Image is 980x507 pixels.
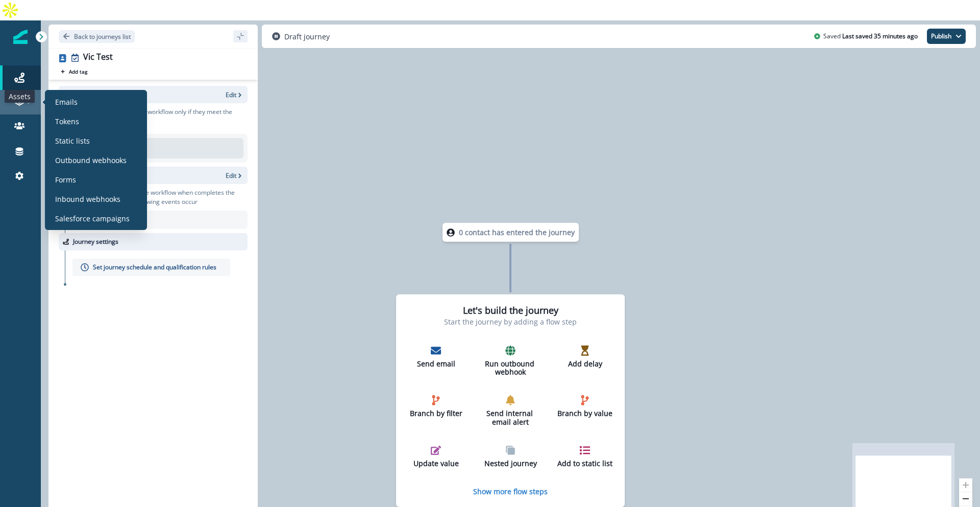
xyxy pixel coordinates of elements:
button: Update value [404,441,468,472]
button: Add to static list [553,441,617,472]
button: Nested journey [478,441,543,472]
p: Add tag [69,68,87,75]
button: Add delay [553,341,617,373]
p: Remove a contact from the workflow when completes the workflow if any of the following events occur [72,188,248,206]
p: Saved [823,32,841,41]
button: zoom out [959,492,972,506]
div: 0 contact has entered the journey [412,223,608,242]
button: sidebar collapse toggle [233,30,248,42]
div: Let's build the journeyStart the journey by adding a flow stepSend emailRun outbound webhookAdd d... [396,294,625,507]
p: Journey settings [73,237,118,246]
p: Add to static list [557,459,613,468]
p: Emails [55,97,78,107]
a: Outbound webhooks [49,152,143,168]
button: Run outbound webhook [478,341,543,381]
p: Last saved 35 minutes ago [842,32,918,41]
p: Set journey schedule and qualification rules [93,263,216,272]
p: Tokens [55,116,79,127]
p: Salesforce campaigns [55,213,130,224]
button: Edit [226,171,243,180]
button: Send email [404,341,468,373]
p: Send internal email alert [482,409,538,427]
a: Tokens [49,113,143,129]
button: Show more flow steps [473,487,548,496]
a: Forms [49,172,143,187]
button: Send internal email alert [478,391,543,431]
p: Forms [55,174,76,185]
h2: Let's build the journey [463,305,558,316]
p: Update value [408,459,464,468]
button: Branch by value [553,391,617,422]
p: Static lists [55,135,90,146]
button: Branch by filter [404,391,468,422]
p: Branch by value [557,409,613,418]
p: Edit [226,90,236,99]
p: Branch by filter [408,409,464,418]
p: 0 contact has entered the journey [459,227,575,238]
img: Inflection [13,30,28,44]
p: Nested journey [482,459,538,468]
button: Publish [927,29,966,44]
p: Outbound webhooks [55,155,127,166]
a: Salesforce campaigns [49,211,143,226]
p: Add delay [557,360,613,368]
p: Send email [408,360,464,368]
p: Run outbound webhook [482,360,538,377]
button: Add tag [59,67,89,76]
div: Vic Test [83,52,113,63]
p: Back to journeys list [74,32,131,41]
p: Edit [226,171,236,180]
a: Emails [49,94,143,109]
a: Static lists [49,133,143,148]
p: Draft journey [284,31,330,42]
p: Consider a contact for the workflow only if they meet the following criteria [72,107,248,126]
a: Inbound webhooks [49,191,143,206]
button: Edit [226,90,243,99]
p: Start the journey by adding a flow step [444,316,577,327]
button: Go back [59,30,135,43]
p: Inbound webhooks [55,194,120,204]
